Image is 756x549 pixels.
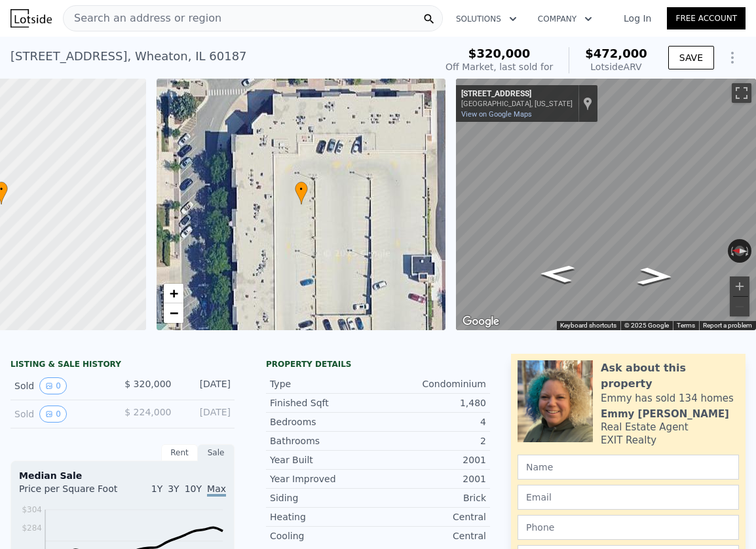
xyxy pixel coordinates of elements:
div: Central [378,529,486,542]
div: Bedrooms [270,415,378,428]
button: View historical data [39,406,67,423]
div: Brick [378,491,486,504]
button: Company [527,7,603,31]
a: Zoom in [164,284,183,303]
div: Property details [266,359,490,369]
input: Name [518,455,739,480]
a: View on Google Maps [461,110,532,119]
div: Emmy has sold 134 homes [601,392,734,405]
div: Central [378,510,486,523]
div: 1,480 [378,396,486,409]
div: Real Estate Agent [601,421,689,434]
span: 1Y [151,483,162,494]
button: Solutions [445,7,527,31]
button: Show Options [719,45,746,71]
div: 2001 [378,472,486,485]
span: $320,000 [468,47,531,60]
div: Lotside ARV [585,60,647,73]
div: Price per Square Foot [19,482,123,503]
div: EXIT Realty [601,434,656,447]
div: [STREET_ADDRESS] , Wheaton , IL 60187 [10,47,247,66]
div: Bathrooms [270,434,378,447]
span: $472,000 [585,47,647,60]
a: Show location on map [583,96,592,111]
div: 2001 [378,453,486,466]
div: LISTING & SALE HISTORY [10,359,235,372]
span: Search an address or region [64,10,221,26]
div: Sale [198,444,235,461]
div: [GEOGRAPHIC_DATA], [US_STATE] [461,100,573,108]
button: Rotate clockwise [744,239,751,263]
button: Keyboard shortcuts [560,321,616,330]
div: • [295,181,308,204]
div: Street View [456,79,756,330]
span: • [295,183,308,195]
div: Sold [14,406,112,423]
input: Email [518,485,739,510]
div: Finished Sqft [270,396,378,409]
a: Log In [608,12,667,25]
div: Type [270,377,378,390]
div: Emmy [PERSON_NAME] [601,407,729,421]
div: Year Built [270,453,378,466]
img: Lotside [10,9,52,28]
div: Rent [161,444,198,461]
a: Zoom out [164,303,183,323]
div: 4 [378,415,486,428]
div: Map [456,79,756,330]
button: Rotate counterclockwise [728,239,735,263]
button: SAVE [668,46,714,69]
path: Go North, N Wheaton Ave [525,261,590,287]
div: Year Improved [270,472,378,485]
tspan: $304 [22,505,42,514]
tspan: $284 [22,523,42,533]
div: Condominium [378,377,486,390]
span: 10Y [185,483,202,494]
span: 3Y [168,483,179,494]
span: $ 320,000 [124,379,171,389]
a: Free Account [667,7,746,29]
div: Siding [270,491,378,504]
div: [DATE] [182,406,231,423]
path: Go South, N Wheaton Ave [622,263,688,290]
a: Open this area in Google Maps (opens a new window) [459,313,502,330]
div: [DATE] [182,377,231,394]
button: View historical data [39,377,67,394]
div: [STREET_ADDRESS] [461,89,573,100]
button: Toggle fullscreen view [732,83,751,103]
span: + [169,285,178,301]
a: Report a problem [703,322,752,329]
span: © 2025 Google [624,322,669,329]
span: − [169,305,178,321]
div: Median Sale [19,469,226,482]
img: Google [459,313,502,330]
input: Phone [518,515,739,540]
span: Max [207,483,226,497]
div: 2 [378,434,486,447]
button: Reset the view [727,245,751,257]
button: Zoom in [730,276,749,296]
a: Terms [677,322,695,329]
div: Cooling [270,529,378,542]
button: Zoom out [730,297,749,316]
div: Heating [270,510,378,523]
span: $ 224,000 [124,407,171,417]
div: Sold [14,377,112,394]
div: Ask about this property [601,360,739,392]
div: Off Market, last sold for [445,60,553,73]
